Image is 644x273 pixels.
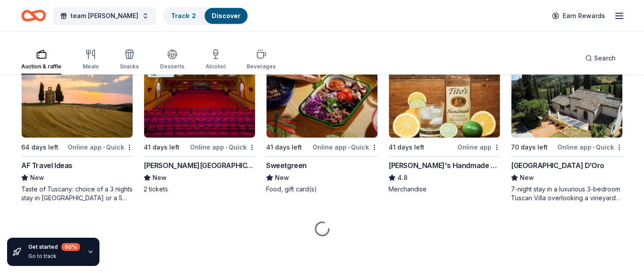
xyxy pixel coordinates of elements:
[190,142,255,153] div: Online app Quick
[83,45,99,75] button: Meals
[21,160,72,171] div: AF Travel Ideas
[61,243,80,251] div: 60 %
[397,172,408,183] span: 4.8
[594,53,616,64] span: Search
[557,142,623,153] div: Online app Quick
[511,160,604,171] div: [GEOGRAPHIC_DATA] D’Oro
[266,185,378,194] div: Food, gift card(s)
[312,142,378,153] div: Online app Quick
[348,144,350,151] span: •
[144,185,255,194] div: 2 tickets
[144,160,255,171] div: [PERSON_NAME][GEOGRAPHIC_DATA]
[578,49,623,67] button: Search
[144,142,179,153] div: 41 days left
[163,7,248,25] button: Track· 2Discover
[225,144,227,151] span: •
[389,160,500,171] div: [PERSON_NAME]'s Handmade Vodka
[30,172,44,183] span: New
[547,8,610,24] a: Earn Rewards
[511,54,622,138] img: Image for Villa Sogni D’Oro
[21,45,61,75] button: Auction & raffle
[28,243,80,251] div: Get started
[389,142,424,153] div: 41 days left
[68,142,133,153] div: Online app Quick
[511,53,623,202] a: Image for Villa Sogni D’Oro11 applieslast week70 days leftOnline app•Quick[GEOGRAPHIC_DATA] D’Oro...
[83,63,99,70] div: Meals
[206,45,225,75] button: Alcohol
[144,53,255,194] a: Image for Engeman Theater1 applylast weekLocal41 days leftOnline app•Quick[PERSON_NAME][GEOGRAPHI...
[103,144,105,151] span: •
[120,63,139,70] div: Snacks
[457,142,500,153] div: Online app
[267,54,377,138] img: Image for Sweetgreen
[120,45,139,75] button: Snacks
[21,142,58,153] div: 64 days left
[247,63,276,70] div: Beverages
[171,12,196,19] a: Track· 2
[266,160,307,171] div: Sweetgreen
[22,54,133,138] img: Image for AF Travel Ideas
[389,54,500,138] img: Image for Tito's Handmade Vodka
[266,53,378,194] a: Image for Sweetgreen2 applieslast week41 days leftOnline app•QuickSweetgreenNewFood, gift card(s)
[389,185,500,194] div: Merchandise
[160,63,184,70] div: Desserts
[21,63,61,70] div: Auction & raffle
[21,53,133,202] a: Image for AF Travel Ideas19 applieslast week64 days leftOnline app•QuickAF Travel IdeasNewTaste o...
[206,63,225,70] div: Alcohol
[21,5,46,26] a: Home
[389,53,500,194] a: Image for Tito's Handmade Vodka6 applieslast week41 days leftOnline app[PERSON_NAME]'s Handmade V...
[152,172,167,183] span: New
[144,54,255,138] img: Image for Engeman Theater
[511,142,548,153] div: 70 days left
[511,185,623,202] div: 7-night stay in a luxurious 3-bedroom Tuscan Villa overlooking a vineyard and the ancient walled ...
[21,185,133,202] div: Taste of Tuscany: choice of a 3 nights stay in [GEOGRAPHIC_DATA] or a 5 night stay in [GEOGRAPHIC...
[593,144,594,151] span: •
[28,253,80,260] div: Go to track
[275,172,289,183] span: New
[247,45,276,75] button: Beverages
[53,7,156,25] button: team [PERSON_NAME]
[160,45,184,75] button: Desserts
[71,11,138,21] span: team [PERSON_NAME]
[212,12,240,19] a: Discover
[520,172,534,183] span: New
[266,142,302,153] div: 41 days left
